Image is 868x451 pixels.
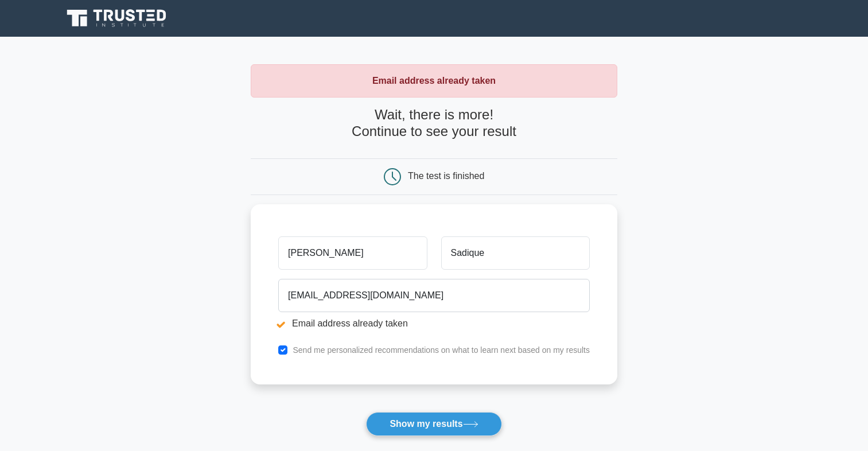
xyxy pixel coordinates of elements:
label: Send me personalized recommendations on what to learn next based on my results [293,345,590,355]
input: Email [278,279,590,312]
button: Show my results [366,412,501,436]
input: Last name [441,236,590,270]
h4: Wait, there is more! Continue to see your result [251,107,617,140]
li: Email address already taken [278,317,590,331]
input: First name [278,236,427,270]
div: The test is finished [408,171,484,181]
strong: Email address already taken [372,76,496,85]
